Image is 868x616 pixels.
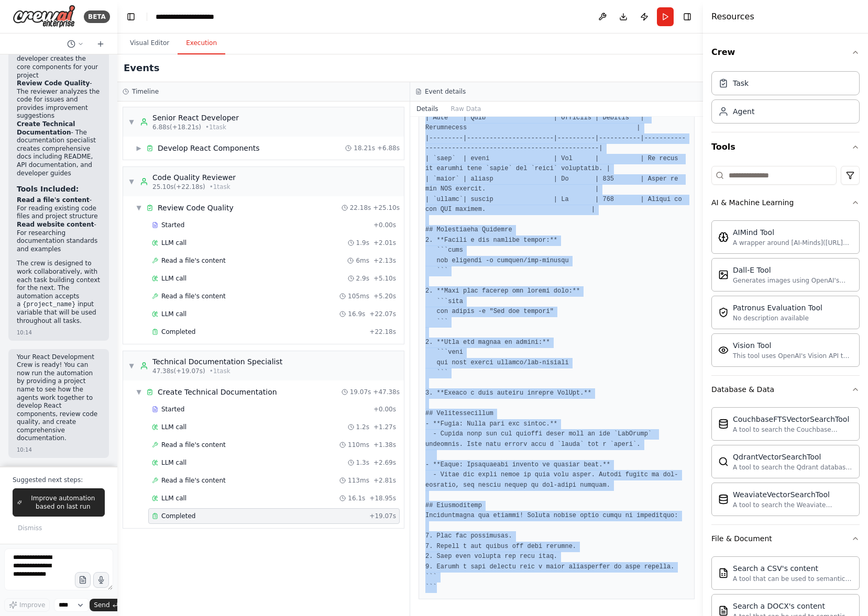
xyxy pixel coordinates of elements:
[369,494,396,502] span: + 18.95s
[136,388,142,396] span: ▼
[84,10,110,23] div: BETA
[348,476,369,485] span: 113ms
[161,476,226,485] span: Read a file's content
[718,606,729,616] img: DOCXSearchTool
[718,419,729,429] img: CouchbaseFTSVectorSearchTool
[161,512,195,520] span: Completed
[733,352,853,360] div: This tool uses OpenAI's Vision API to describe the contents of an image.
[178,32,225,54] button: Execution
[356,423,369,431] span: 1.2s
[152,367,205,375] span: 47.38s (+19.07s)
[373,221,396,229] span: + 0.00s
[373,405,396,413] span: + 0.00s
[373,292,396,300] span: + 5.20s
[733,314,822,322] div: No description available
[733,601,853,611] div: Search a DOCX's content
[128,118,135,126] span: ▼
[152,113,239,123] div: Senior React Developer
[26,494,100,511] span: Improve automation based on last run
[17,260,101,325] p: The crew is designed to work collaboratively, with each task building context for the next. The a...
[711,189,860,216] button: AI & Machine Learning
[718,494,729,505] img: WeaviateVectorSearchTool
[158,203,234,213] div: Review Code Quality
[356,458,369,467] span: 1.3s
[161,328,195,336] span: Completed
[718,568,729,578] img: CSVSearchTool
[63,38,88,50] button: Switch to previous chat
[718,232,729,242] img: AIMindTool
[17,120,75,136] strong: Create Technical Documentation
[17,446,32,454] div: 10:14
[356,256,369,265] span: 6ms
[733,563,853,574] div: Search a CSV's content
[718,345,729,355] img: VisionTool
[711,10,754,23] h4: Resources
[733,575,853,583] div: A tool that can be used to semantic search a query from a CSV's content.
[445,102,488,116] button: Raw Data
[124,9,138,24] button: Hide left sidebar
[369,512,396,520] span: + 19.07s
[136,204,142,212] span: ▼
[161,239,186,247] span: LLM call
[17,221,94,228] strong: Read website content
[158,143,260,153] div: Develop React Components
[373,441,396,449] span: + 1.38s
[373,388,400,396] span: + 47.38s
[377,144,400,152] span: + 6.88s
[128,362,135,370] span: ▼
[733,489,853,500] div: WeaviateVectorSearchTool
[733,303,822,313] div: Patronus Evaluation Tool
[17,39,101,80] li: - The React developer creates the core components for your project
[733,265,853,275] div: Dall-E Tool
[348,310,365,318] span: 16.9s
[373,476,396,485] span: + 2.81s
[733,227,853,238] div: AIMind Tool
[161,494,186,502] span: LLM call
[13,521,47,535] button: Dismiss
[373,204,400,212] span: + 25.10s
[733,276,853,285] div: Generates images using OpenAI's Dall-E model.
[373,458,396,467] span: + 2.69s
[20,300,78,309] code: {project_name}
[17,353,101,443] p: Your React Development Crew is ready! You can now run the automation by providing a project name ...
[733,106,754,117] div: Agent
[17,196,90,204] strong: Read a file's content
[132,87,159,96] h3: Timeline
[90,599,122,611] button: Send
[13,476,105,484] p: Suggested next steps:
[373,256,396,265] span: + 2.13s
[733,78,749,88] div: Task
[733,463,853,472] div: A tool to search the Qdrant database for relevant information on internal documents.
[373,274,396,283] span: + 5.10s
[17,221,101,253] li: - For researching documentation standards and examples
[161,405,184,413] span: Started
[733,414,853,424] div: CouchbaseFTSVectorSearchTool
[210,183,230,191] span: • 1 task
[17,185,79,193] strong: Tools Included:
[17,196,101,221] li: - For reading existing code files and project structure
[156,12,243,22] nav: breadcrumb
[161,458,186,467] span: LLM call
[348,292,369,300] span: 105ms
[348,494,365,502] span: 16.1s
[158,387,277,397] div: Create Technical Documentation
[350,388,371,396] span: 19.07s
[152,183,205,191] span: 25.10s (+22.18s)
[733,239,853,247] div: A wrapper around [AI-Minds]([URL][DOMAIN_NAME]). Useful for when you need answers to questions fr...
[369,328,396,336] span: + 22.18s
[19,601,45,609] span: Improve
[161,256,226,265] span: Read a file's content
[373,423,396,431] span: + 1.27s
[152,123,201,131] span: 6.88s (+18.21s)
[356,239,369,247] span: 1.9s
[17,120,101,177] li: - The documentation specialist creates comprehensive docs including README, API documentation, an...
[356,274,369,283] span: 2.9s
[711,376,860,403] button: Database & Data
[718,456,729,467] img: QdrantVectorSearchTool
[711,67,860,132] div: Crew
[13,5,75,28] img: Logo
[152,356,282,367] div: Technical Documentation Specialist
[17,80,101,120] li: - The reviewer analyzes the code for issues and provides improvement suggestions
[136,144,142,152] span: ▶
[369,310,396,318] span: + 22.07s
